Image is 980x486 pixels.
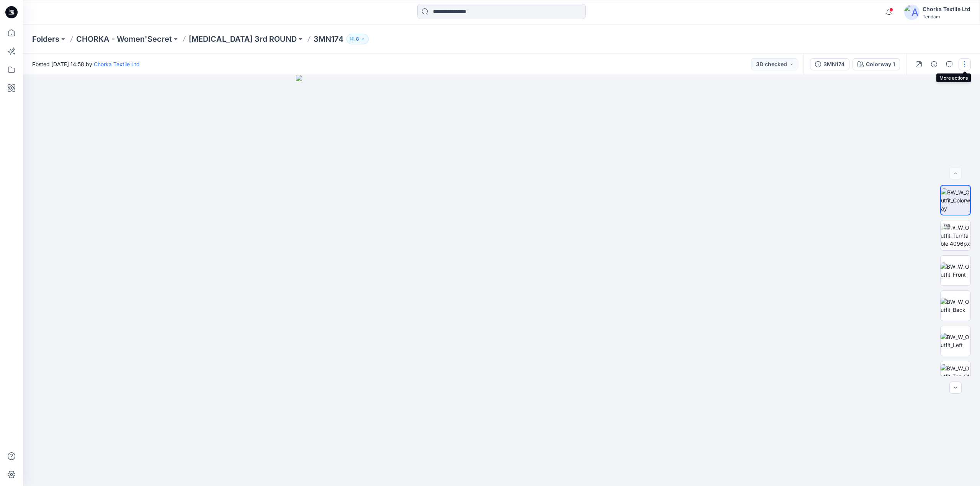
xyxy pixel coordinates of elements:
[76,34,172,44] a: CHORKA - Women'Secret
[923,14,970,20] div: Tendam
[314,34,343,44] p: 3MN174
[941,223,970,248] img: BW_W_Outfit_Turntable 4096px
[866,60,895,68] div: Colorway 1
[941,364,970,388] img: BW_W_Outfit_Top_CloseUp
[32,60,140,68] span: Posted [DATE] 14:58 by
[941,298,970,314] img: BW_W_Outfit_Back
[189,34,297,44] a: [MEDICAL_DATA] 3rd ROUND
[941,333,970,349] img: BW_W_Outfit_Left
[923,5,970,14] div: Chorka Textile Ltd
[823,60,844,68] div: 3MN174
[356,35,359,43] p: 8
[928,58,940,70] button: Details
[810,58,849,70] button: 3MN174
[904,5,920,20] img: avatar
[94,61,140,67] a: Chorka Textile Ltd
[32,34,59,44] a: Folders
[941,263,970,279] img: BW_W_Outfit_Front
[346,34,369,44] button: 8
[941,188,970,212] img: BW_W_Outfit_Colorway
[853,58,900,70] button: Colorway 1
